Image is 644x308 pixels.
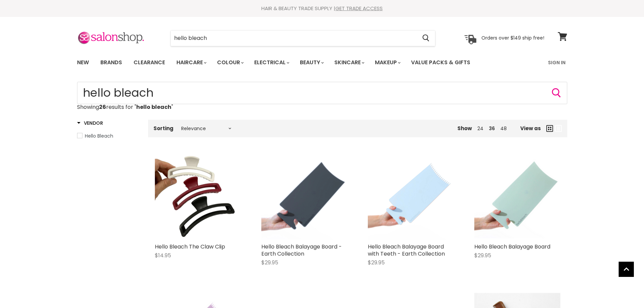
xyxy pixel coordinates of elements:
[368,243,445,258] a: Hello Bleach Balayage Board with Teeth - Earth Collection
[474,243,550,251] a: Hello Bleach Balayage Board
[128,55,170,70] a: Clearance
[474,155,560,238] img: Hello Bleach Balayage Board
[171,30,417,46] input: Search
[261,153,348,240] img: Hello Bleach Balayage Board - Earth Collection
[171,55,211,70] a: Haircare
[368,259,385,266] span: $29.95
[551,88,562,98] button: Search
[153,125,173,131] label: Sorting
[77,120,103,126] h3: Vendor
[85,133,113,139] span: Hello Bleach
[212,55,248,70] a: Colour
[155,153,241,240] img: Hello Bleach The Claw Clip
[95,55,127,70] a: Brands
[457,125,472,132] span: Show
[295,55,328,70] a: Beauty
[417,30,435,46] button: Search
[335,5,383,12] a: GET TRADE ACCESS
[69,53,576,72] nav: Main
[477,125,483,132] a: 24
[261,259,278,266] span: $29.95
[170,30,435,46] form: Product
[474,153,560,240] a: Hello Bleach Balayage Board
[406,55,475,70] a: Value Packs & Gifts
[77,82,567,104] input: Search
[77,104,567,110] p: Showing results for " "
[368,153,454,240] img: Hello Bleach Balayage Board with Teeth - Earth Collection
[249,55,293,70] a: Electrical
[329,55,368,70] a: Skincare
[520,125,541,131] span: View as
[610,276,637,301] iframe: Gorgias live chat messenger
[500,125,507,132] a: 48
[72,55,94,70] a: New
[474,252,491,259] span: $29.95
[77,82,567,104] form: Product
[544,55,570,70] a: Sign In
[69,5,576,12] div: HAIR & BEAUTY TRADE SUPPLY |
[136,103,171,111] strong: hello bleach
[489,125,495,132] a: 36
[155,252,171,259] span: $14.95
[99,103,106,111] strong: 26
[481,35,544,41] p: Orders over $149 ship free!
[155,243,225,251] a: Hello Bleach The Claw Clip
[261,243,342,258] a: Hello Bleach Balayage Board - Earth Collection
[370,55,405,70] a: Makeup
[72,53,510,72] ul: Main menu
[77,132,140,140] a: Hello Bleach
